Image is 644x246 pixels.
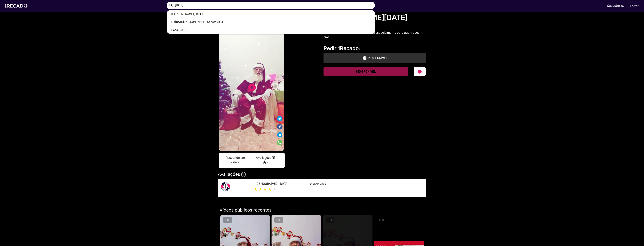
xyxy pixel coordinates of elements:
b: [DATE] [179,28,187,32]
mat-icon: Example home icon [169,3,173,8]
button: Example home icon [168,2,174,8]
a: Papai [167,26,375,34]
b: [DATE] [175,20,184,24]
b: [DATE] [194,12,203,16]
input: Pesquisar... [172,2,375,9]
a: Ma [PERSON_NAME] Caneta Azul [167,18,375,26]
i: close [369,3,373,7]
a: [PERSON_NAME] [167,10,375,18]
